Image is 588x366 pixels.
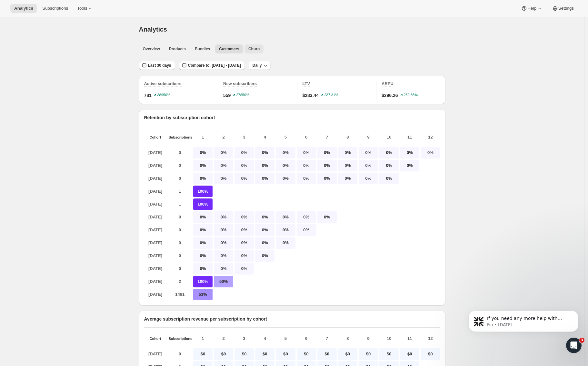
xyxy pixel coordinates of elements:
[214,134,233,140] p: 2
[214,211,233,223] p: 0%
[234,348,254,360] p: $0
[255,173,274,184] p: 0%
[359,147,378,159] p: 0%
[317,160,337,171] p: 0%
[169,224,191,236] p: 0
[214,263,233,274] p: 0%
[359,173,378,184] p: 0%
[169,211,191,223] p: 0
[276,348,295,360] p: $0
[77,6,87,11] span: Tools
[558,6,574,11] span: Settings
[548,4,578,13] button: Settings
[255,348,274,360] p: $0
[338,160,357,171] p: 0%
[179,61,245,70] button: Compare to: [DATE] - [DATE]
[421,147,440,159] p: 0%
[169,46,186,52] span: Products
[234,134,254,140] p: 3
[169,250,191,262] p: 0
[276,160,295,171] p: 0%
[276,237,295,249] p: 0%
[169,237,191,249] p: 0
[566,338,582,353] iframe: Intercom live chat
[193,134,213,140] p: 1
[214,160,233,171] p: 0%
[169,186,191,197] p: 1
[148,63,171,68] span: Last 30 days
[169,198,191,210] p: 1
[297,211,316,223] p: 0%
[382,92,398,99] span: $296.26
[14,6,33,11] span: Analytics
[144,316,440,322] p: Average subscription revenue per subscription by cohort
[253,63,262,68] span: Daily
[144,147,167,159] p: [DATE]
[144,276,167,287] p: [DATE]
[338,173,357,184] p: 0%
[169,289,191,300] p: 1481
[382,81,394,86] span: ARPU
[193,160,213,171] p: 0%
[317,348,337,360] p: $0
[338,335,357,342] p: 8
[379,335,399,342] p: 10
[276,224,295,236] p: 0%
[379,147,399,159] p: 0%
[234,335,254,342] p: 3
[169,135,191,139] p: Subscriptions
[379,348,399,360] p: $0
[214,224,233,236] p: 0%
[169,173,191,184] p: 0
[157,93,170,97] text: 38950%
[297,224,316,236] p: 0%
[303,81,310,86] span: LTV
[139,26,167,33] span: Analytics
[193,198,213,210] p: 100%
[169,337,191,341] p: Subscriptions
[255,211,274,223] p: 0%
[38,4,72,13] button: Subscriptions
[236,93,250,97] text: 27850%
[193,186,213,197] p: 100%
[193,211,213,223] p: 0%
[379,134,399,140] p: 10
[248,46,260,52] span: Churn
[338,134,357,140] p: 8
[255,147,274,159] p: 0%
[255,160,274,171] p: 0%
[193,348,213,360] p: $0
[144,224,167,236] p: [DATE]
[234,211,254,223] p: 0%
[144,348,167,360] p: [DATE]
[193,335,213,342] p: 1
[234,160,254,171] p: 0%
[223,81,257,86] span: New subscribers
[255,237,274,249] p: 0%
[276,211,295,223] p: 0%
[359,160,378,171] p: 0%
[193,173,213,184] p: 0%
[255,224,274,236] p: 0%
[297,335,316,342] p: 6
[193,147,213,159] p: 0%
[317,134,337,140] p: 7
[459,297,588,349] iframe: Intercom notifications message
[255,250,274,262] p: 0%
[223,92,231,99] span: 559
[276,147,295,159] p: 0%
[297,147,316,159] p: 0%
[400,335,419,342] p: 11
[234,250,254,262] p: 0%
[169,263,191,274] p: 0
[169,160,191,171] p: 0
[10,4,37,13] button: Analytics
[214,276,233,287] p: 50%
[193,224,213,236] p: 0%
[219,46,239,52] span: Customers
[144,289,167,300] p: [DATE]
[144,263,167,274] p: [DATE]
[276,335,295,342] p: 5
[234,147,254,159] p: 0%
